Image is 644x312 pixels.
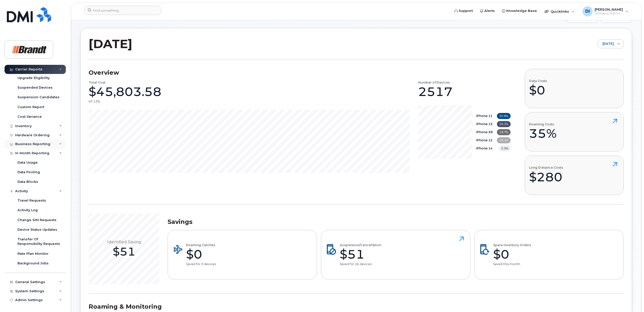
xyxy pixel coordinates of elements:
[89,84,162,99] div: $45,803.58
[476,130,493,134] b: iPhone XR
[340,262,381,266] p: Saved for 26 devices
[476,114,492,118] b: iPhone 11
[493,262,531,266] p: Saved this month
[89,81,106,84] h4: Total Cost
[484,8,495,13] span: Alerts
[595,11,623,15] span: Wireless Admin
[579,6,632,16] div: Dallas Isaac
[497,137,511,143] span: 18.4%
[459,8,473,13] span: Support
[595,7,623,11] span: [PERSON_NAME]
[476,6,498,16] a: Alerts
[113,244,135,258] span: $51
[525,112,624,151] button: Roaming Costs35%
[497,113,511,119] span: 30.8%
[497,129,511,135] span: 18.7%
[529,169,563,185] div: $280
[529,79,547,83] h4: Data Costs
[186,262,216,266] p: Saved for 0 devices
[493,243,531,247] h4: Spare Inventory Orders
[476,146,492,150] b: iPhone 14
[529,83,547,98] div: $0
[529,123,557,126] h4: Roaming Costs
[499,145,511,151] span: 5.9%
[541,6,578,16] div: Quicklinks
[529,126,557,141] div: 35%
[525,155,624,195] button: Long Distance Costs$280
[451,6,476,16] a: Support
[418,81,450,84] h4: Number of Devices
[84,6,161,15] input: Find something...
[340,247,381,262] div: $51
[107,239,141,244] span: Identified Saving
[89,36,132,51] h2: [DATE]
[506,8,537,13] span: Knowledge Base
[340,243,381,247] h4: Suspension/Cancellation
[598,40,614,49] span: August 2025
[551,9,569,13] span: Quicklinks
[89,303,624,310] h3: Roaming & Monitoring
[585,8,590,14] span: DI
[321,230,470,280] button: Suspension/Cancellation$51Saved for 26 devices
[476,138,492,142] b: iPhone 12
[529,166,563,169] h4: Long Distance Costs
[186,247,216,262] div: $0
[168,218,624,226] h3: Savings
[497,121,511,127] span: 26.2%
[418,84,453,99] div: 2517
[89,69,511,76] h3: Overview
[498,6,540,16] a: Knowledge Base
[89,99,100,104] div: 67.13%
[186,243,216,247] h4: Roaming Catches
[476,122,492,126] b: iPhone 13
[493,247,531,262] div: $0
